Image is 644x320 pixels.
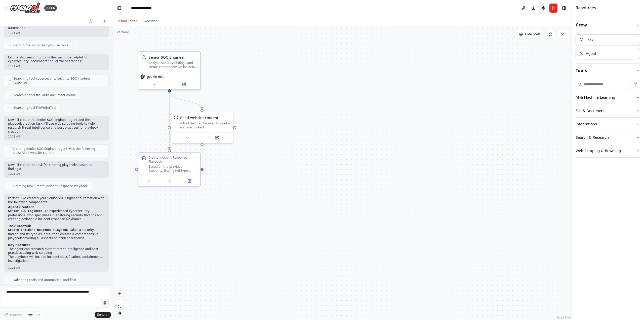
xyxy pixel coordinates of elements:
span: Getting the list of ready-to-use tools [13,43,68,47]
strong: Task Created: [8,224,31,228]
p: Perfect! I've created your Senior SOC Engineer automation with the following components: [8,196,105,204]
code: Create Incident Response Playbook [8,228,68,232]
div: React Flow controls [116,290,123,316]
p: Let me also search for tools that might be helpful for cybersecurity, documentation, or file oper... [8,56,105,63]
button: Open in side panel [203,135,231,141]
button: Open in side panel [170,81,198,87]
div: 10:21 AM [8,172,105,176]
button: Send [95,312,111,318]
button: No output available [159,178,180,184]
button: Integrations [576,118,640,131]
div: Create Incident Response PlaybookBased on the provided {security_finding} of type {finding_type},... [138,152,201,187]
div: Senior SOC EngineerAnalyze security findings and create comprehensive incident response playbooks... [138,51,201,90]
div: Analyze security findings and create comprehensive incident response playbooks that provide step-... [148,61,197,69]
button: Hide right sidebar [560,5,568,12]
div: 10:21 AM [8,64,105,68]
div: 10:21 AM [8,266,105,270]
span: gpt-4o-mini [147,75,165,79]
div: BETA [44,5,57,11]
h4: Resources [576,5,596,11]
button: Click to speak your automation idea [101,299,109,306]
div: Create Incident Response Playbook [148,156,197,164]
code: Senior SOC Engineer [8,209,43,213]
div: A tool that can be used to read a website content. [180,121,230,129]
span: Searching tool FileWriterTool [13,106,56,110]
span: Validating tools and automation workflow [13,278,76,282]
span: Send [97,313,105,317]
span: Searching tool cybersecurity security SOC incident response [13,77,104,85]
span: Hide Tools [525,32,540,36]
span: Creating Senior SOC Engineer agent with the following tools: Read website content [13,147,104,155]
button: Start a new chat [101,18,109,24]
li: The agent can research current threat intelligence and best practices using web scraping [8,247,105,255]
button: zoom out [116,297,123,303]
div: Read website content [180,115,218,120]
button: AI & Machine Learning [576,91,640,104]
button: Tools [576,64,640,78]
button: zoom in [116,290,123,297]
div: 10:21 AM [8,31,105,35]
img: Logo [10,2,40,14]
button: File & Document [576,104,640,117]
a: React Flow attribution [557,316,571,319]
g: Edge from b5a02cdc-3ca9-42be-a165-1bfd9f75b287 to 7eb6af09-eee3-4bab-b249-6a99ed7027c6 [167,92,172,149]
div: Based on the provided {security_finding} of type {finding_type}, create a comprehensive incident ... [148,165,197,173]
img: ScrapeWebsiteTool [174,115,178,119]
button: Open in side panel [181,178,198,184]
div: Tools [576,78,640,162]
button: Hide Tools [516,30,543,38]
strong: Agent Created: [8,205,34,209]
button: Search & Research [576,131,640,144]
div: ScrapeWebsiteToolRead website contentA tool that can be used to read a website content. [171,112,233,143]
span: Improve [9,313,22,317]
strong: Key Features: [8,243,31,247]
button: toggle interactivity [116,310,123,316]
p: Now I'll create the Senior SOC Engineer agent and the playbook creation task. I'll use web scrapi... [8,118,105,134]
button: Visual Editor [115,18,140,24]
button: Crew [576,18,640,32]
li: - Takes a security finding and its type as input, then creates a comprehensive playbook covering ... [8,228,105,240]
button: Web Scraping & Browsing [576,144,640,157]
span: Creating task Create Incident Response Playbook [13,184,88,188]
li: - An experienced cybersecurity professional who specializes in analyzing security findings and cr... [8,209,105,221]
button: Execution [140,18,160,24]
button: Hide left sidebar [116,5,123,12]
div: Senior SOC Engineer [148,55,197,60]
div: Version 1 [117,30,130,34]
p: Now I'll create the task for creating playbooks based on findings: [8,163,105,171]
span: Searching tool file write document create [13,93,76,97]
g: Edge from b5a02cdc-3ca9-42be-a165-1bfd9f75b287 to e81cf0ca-e302-4f86-92ff-ca95ede92934 [167,92,205,109]
button: Switch to previous chat [87,18,99,24]
div: Crew [576,32,640,63]
div: 10:21 AM [8,135,105,138]
button: fit view [116,303,123,310]
nav: breadcrumb [131,6,156,11]
button: Improve [2,311,24,318]
div: Agent [586,51,596,56]
li: The playbook will include incident classification, containment, investigation, [8,255,105,263]
div: Task [586,38,593,43]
